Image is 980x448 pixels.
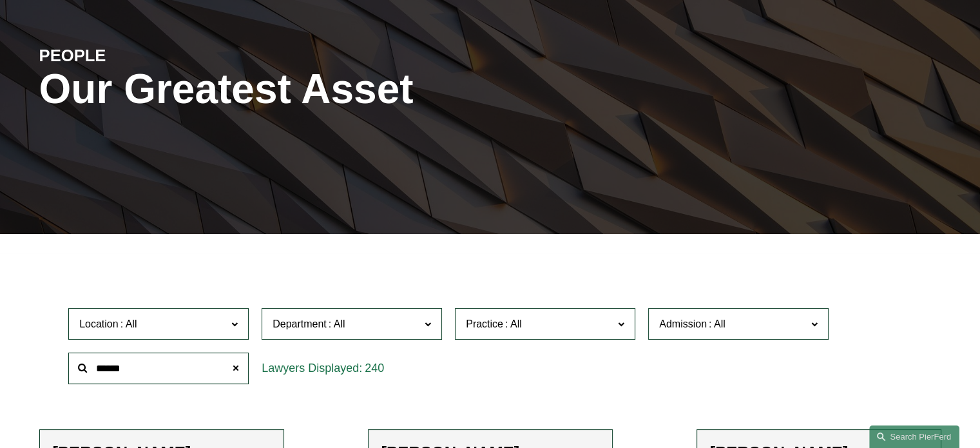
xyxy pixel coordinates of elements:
[466,318,503,329] span: Practice
[273,318,327,329] span: Department
[39,66,640,113] h1: Our Greatest Asset
[39,45,265,66] h4: PEOPLE
[79,318,119,329] span: Location
[869,425,959,448] a: Search this site
[365,362,384,375] span: 240
[659,318,707,329] span: Admission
